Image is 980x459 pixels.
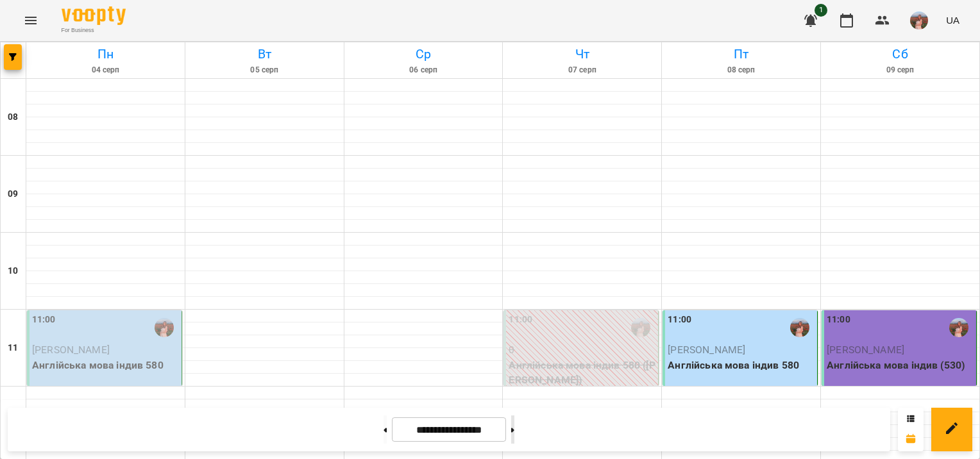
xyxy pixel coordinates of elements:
span: [PERSON_NAME] [827,344,904,356]
img: Анна Піскун [790,318,809,337]
img: Анна Піскун [949,318,968,337]
p: Англійська мова індив 580 [668,358,815,373]
h6: Чт [505,44,659,64]
img: 048db166075239a293953ae74408eb65.jpg [910,12,928,29]
h6: 06 серп [346,64,501,76]
h6: 08 [8,110,18,124]
label: 11:00 [668,313,691,327]
span: [PERSON_NAME] [668,344,745,356]
h6: 11 [8,341,18,355]
button: UA [941,8,965,32]
span: For Business [62,26,126,35]
p: 0 [509,342,655,358]
h6: 05 серп [187,64,342,76]
span: [PERSON_NAME] [32,344,110,356]
p: Англійська мова індив 580 [32,358,179,373]
h6: 07 серп [505,64,659,76]
button: Menu [15,5,46,36]
h6: Ср [346,44,501,64]
label: 11:00 [827,313,850,327]
img: Анна Піскун [155,318,174,337]
label: 11:00 [509,313,532,327]
h6: Пт [664,44,818,64]
span: UA [946,13,959,27]
label: 11:00 [32,313,56,327]
p: Англійська мова індив (530) [827,358,974,373]
h6: 08 серп [664,64,818,76]
h6: 09 [8,187,18,201]
img: Анна Піскун [631,318,650,337]
h6: 04 серп [28,64,183,76]
h6: Пн [28,44,183,64]
p: Англійська мова індив 580 ([PERSON_NAME]) [509,358,655,388]
h6: Вт [187,44,342,64]
h6: Сб [823,44,977,64]
img: Voopty Logo [62,6,126,25]
h6: 09 серп [823,64,977,76]
span: 1 [815,4,827,17]
h6: 10 [8,264,18,278]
